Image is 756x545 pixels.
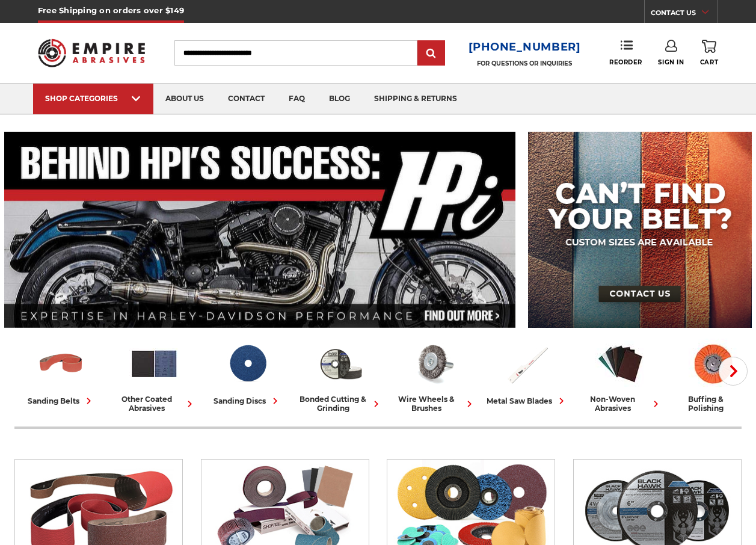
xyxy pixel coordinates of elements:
img: Empire Abrasives [38,32,145,74]
input: Submit [419,42,443,66]
img: Bonded Cutting & Grinding [316,339,366,389]
img: Other Coated Abrasives [129,339,179,389]
a: bonded cutting & grinding [299,339,383,413]
div: SHOP CATEGORIES [45,94,141,103]
button: Next [719,357,748,386]
div: wire wheels & brushes [392,395,476,413]
a: contact [216,84,277,114]
img: Wire Wheels & Brushes [409,339,459,389]
img: promo banner for custom belts. [528,132,751,328]
div: sanding discs [214,395,281,407]
div: buffing & polishing [672,395,755,413]
a: CONTACT US [651,6,718,23]
img: Buffing & Polishing [689,339,739,389]
img: Sanding Discs [223,339,272,389]
span: Reorder [609,58,642,66]
p: FOR QUESTIONS OR INQUIRIES [469,60,581,67]
div: bonded cutting & grinding [299,395,383,413]
img: Sanding Belts [36,339,86,389]
img: Metal Saw Blades [502,339,552,389]
a: faq [277,84,317,114]
div: non-woven abrasives [579,395,662,413]
img: Non-woven Abrasives [595,339,645,389]
a: other coated abrasives [112,339,196,413]
div: sanding belts [28,395,95,407]
a: sanding discs [206,339,289,407]
a: [PHONE_NUMBER] [469,38,581,56]
a: wire wheels & brushes [392,339,476,413]
a: shipping & returns [362,84,469,114]
img: Banner for an interview featuring Horsepower Inc who makes Harley performance upgrades featured o... [4,132,516,328]
a: non-woven abrasives [579,339,662,413]
a: sanding belts [19,339,103,407]
div: other coated abrasives [112,395,196,413]
a: Reorder [609,40,642,66]
a: blog [317,84,362,114]
span: Sign In [658,58,684,66]
a: metal saw blades [485,339,569,407]
span: Cart [700,58,718,66]
a: about us [153,84,216,114]
div: metal saw blades [487,395,568,407]
a: Cart [700,40,718,66]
